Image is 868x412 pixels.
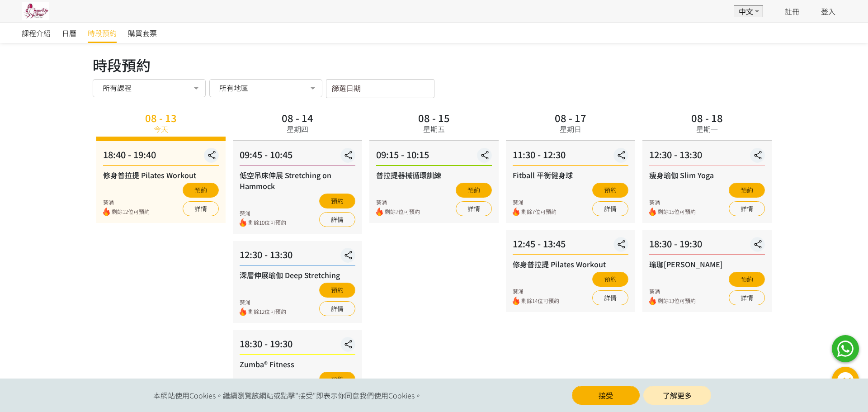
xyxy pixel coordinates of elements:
span: 剩餘7位可預約 [385,208,420,216]
button: 預約 [319,283,355,298]
div: 18:30 - 19:30 [649,237,765,255]
input: 篩選日期 [326,79,434,98]
button: 預約 [592,272,628,287]
div: 時段預約 [93,54,775,76]
a: 詳情 [592,290,628,305]
button: 預約 [456,183,492,198]
span: 剩餘12位可預約 [248,308,286,316]
span: 剩餘7位可預約 [521,208,557,216]
a: 日曆 [62,23,76,43]
span: 剩餘12位可預約 [112,208,150,216]
div: 修身普拉提 Pilates Workout [103,170,219,180]
div: 星期一 [696,123,718,134]
span: 剩餘10位可預約 [248,218,286,227]
button: 預約 [319,372,355,387]
div: 深層伸展瑜伽 Deep Stretching [240,270,355,280]
div: 瘦身瑜伽 Slim Yoga [649,170,765,180]
img: fire.png [649,208,656,216]
div: 修身普拉提 Pilates Workout [513,259,628,270]
a: 詳情 [456,201,492,216]
img: fire.png [376,208,383,216]
div: 葵涌 [513,198,557,206]
div: Fitball 平衡健身球 [513,170,628,180]
div: 星期四 [287,123,308,134]
span: 課程介紹 [22,28,51,38]
button: 預約 [183,183,219,198]
img: pwrjsa6bwyY3YIpa3AKFwK20yMmKifvYlaMXwTp1.jpg [22,2,49,20]
span: 所有地區 [219,83,248,92]
div: 12:45 - 13:45 [513,237,628,255]
div: 瑜珈[PERSON_NAME] [649,259,765,270]
div: 星期五 [423,123,445,134]
div: 普拉提器械循環訓練 [376,170,492,180]
div: 11:30 - 12:30 [513,148,628,166]
div: 葵涌 [103,198,150,206]
span: 購買套票 [128,28,157,38]
a: 了解更多 [643,386,711,405]
div: 今天 [154,123,168,134]
div: 星期日 [560,123,581,134]
img: fire.png [649,297,656,305]
a: 詳情 [592,201,628,216]
img: fire.png [513,208,519,216]
div: 08 - 15 [418,113,450,123]
div: 葵涌 [240,209,286,217]
a: 購買套票 [128,23,157,43]
button: 預約 [729,272,765,287]
div: 葵涌 [649,287,696,295]
a: 詳情 [729,201,765,216]
div: 09:15 - 10:15 [376,148,492,166]
div: 12:30 - 13:30 [240,248,355,266]
img: fire.png [103,208,110,216]
span: 時段預約 [88,28,117,38]
button: 預約 [319,194,355,208]
button: 預約 [729,183,765,198]
button: 預約 [592,183,628,198]
span: 剩餘15位可預約 [658,208,696,216]
span: 剩餘14位可預約 [521,297,559,305]
div: 葵涌 [240,298,286,306]
div: 08 - 18 [691,113,723,123]
a: 詳情 [183,201,219,216]
div: 葵涌 [513,287,559,295]
div: 08 - 13 [145,113,177,123]
div: 低空吊床伸展 Stretching on Hammock [240,170,355,191]
a: 詳情 [729,290,765,305]
a: 登入 [821,6,835,17]
img: fire.png [513,297,519,305]
div: 08 - 17 [555,113,586,123]
img: fire.png [240,308,246,316]
button: 接受 [572,386,640,405]
span: 剩餘13位可預約 [658,297,696,305]
div: 18:40 - 19:40 [103,148,219,166]
img: fire.png [240,218,246,227]
div: 12:30 - 13:30 [649,148,765,166]
span: 日曆 [62,28,76,38]
div: 葵涌 [649,198,696,206]
a: 詳情 [319,212,355,227]
div: 18:30 - 19:30 [240,337,355,355]
a: 課程介紹 [22,23,51,43]
span: 所有課程 [103,83,132,92]
a: 註冊 [785,6,799,17]
div: 葵涌 [376,198,420,206]
a: 詳情 [319,301,355,316]
div: Zumba® Fitness [240,359,355,369]
div: 08 - 14 [282,113,313,123]
a: 時段預約 [88,23,117,43]
div: 09:45 - 10:45 [240,148,355,166]
span: 本網站使用Cookies。繼續瀏覽該網站或點擊"接受"即表示你同意我們使用Cookies。 [153,390,422,401]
